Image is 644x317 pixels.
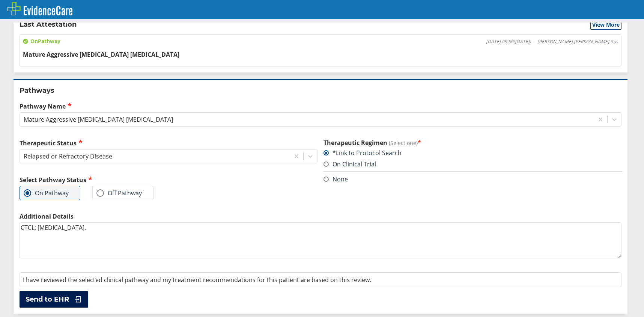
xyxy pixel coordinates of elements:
button: Send to EHR [20,291,88,308]
h2: Pathways [20,86,621,95]
span: View More [592,21,620,29]
label: Pathway Name [20,102,621,110]
span: (Select one) [389,139,418,146]
div: Relapsed or Refractory Disease [24,152,112,160]
button: View More [590,20,621,30]
span: Send to EHR [26,295,69,304]
label: Therapeutic Status [20,139,317,147]
span: [PERSON_NAME] [PERSON_NAME]-Sus [537,39,618,45]
h2: Last Attestation [20,20,77,30]
label: *Link to Protocol Search [324,149,402,157]
span: [DATE] 09:50 ( [DATE] ) [486,39,531,45]
span: On Pathway [23,38,60,45]
img: EvidenceCare [8,2,72,15]
label: None [324,175,348,183]
h3: Therapeutic Regimen [324,139,621,147]
textarea: CTCL; [MEDICAL_DATA]. [20,222,621,258]
span: I have reviewed the selected clinical pathway and my treatment recommendations for this patient a... [23,276,371,284]
label: On Clinical Trial [324,160,376,168]
label: Additional Details [20,212,621,220]
label: Off Pathway [96,189,142,197]
label: On Pathway [24,189,69,197]
span: Mature Aggressive [MEDICAL_DATA] [MEDICAL_DATA] [23,50,179,59]
div: Mature Aggressive [MEDICAL_DATA] [MEDICAL_DATA] [24,115,173,124]
h2: Select Pathway Status [20,175,317,184]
